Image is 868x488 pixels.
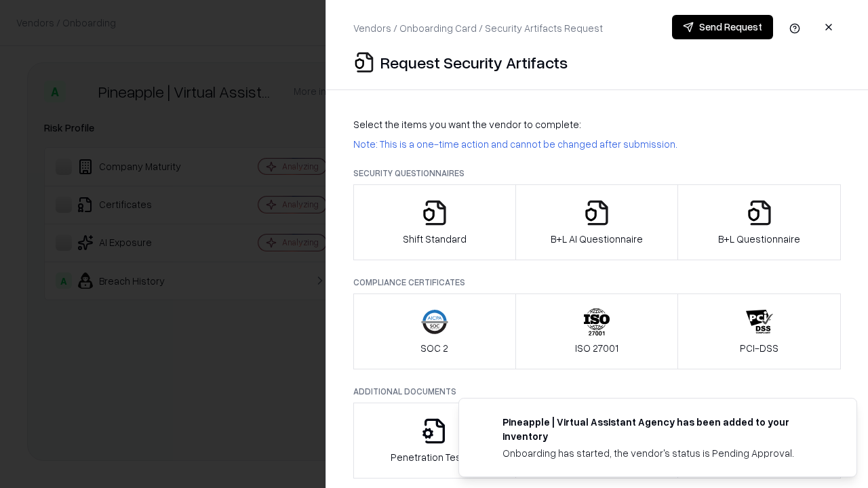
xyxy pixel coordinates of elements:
[718,232,800,246] p: B+L Questionnaire
[575,341,618,355] p: ISO 27001
[502,415,824,443] div: Pineapple | Virtual Assistant Agency has been added to your inventory
[672,15,773,39] button: Send Request
[380,52,568,73] p: Request Security Artifacts
[391,450,478,464] p: Penetration Testing
[403,232,467,246] p: Shift Standard
[353,21,603,35] p: Vendors / Onboarding Card / Security Artifacts Request
[502,446,824,460] div: Onboarding has started, the vendor's status is Pending Approval.
[740,341,778,355] p: PCI-DSS
[353,403,516,479] button: Penetration Testing
[353,117,841,131] p: Select the items you want the vendor to complete:
[353,167,841,179] p: Security Questionnaires
[515,184,679,260] button: B+L AI Questionnaire
[475,415,492,431] img: trypineapple.com
[515,293,679,369] button: ISO 27001
[353,184,516,260] button: Shift Standard
[353,137,841,151] p: Note: This is a one-time action and cannot be changed after submission.
[353,386,841,397] p: Additional Documents
[353,277,841,288] p: Compliance Certificates
[677,184,841,260] button: B+L Questionnaire
[420,341,448,355] p: SOC 2
[551,232,643,246] p: B+L AI Questionnaire
[677,293,841,369] button: PCI-DSS
[353,293,516,369] button: SOC 2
